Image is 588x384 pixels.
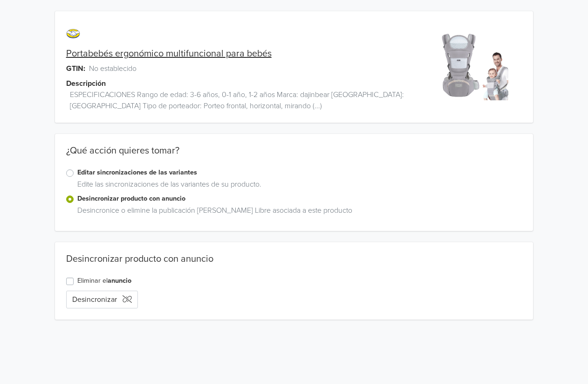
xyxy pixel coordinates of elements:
a: anuncio [108,277,131,285]
a: Portabebés ergonómico multifuncional para bebés [66,48,272,59]
div: ¿Qué acción quieres tomar? [55,145,533,168]
img: product_image [438,30,508,100]
span: ESPECIFICACIONES Rango de edad: 3-6 años, 0-1 año, 1-2 años Marca: dajinbear [GEOGRAPHIC_DATA]: [... [70,89,425,112]
div: Edite las sincronizaciones de las variantes de su producto. [74,179,522,194]
span: GTIN: [66,63,85,74]
div: Desincronizar producto con anuncio [66,253,522,265]
label: Eliminar el [77,276,131,286]
span: Descripción [66,78,106,89]
label: Editar sincronizaciones de las variantes [77,168,522,178]
div: Desincronice o elimine la publicación [PERSON_NAME] Libre asociada a este producto [74,205,522,220]
span: No establecido [89,63,137,74]
label: Desincronizar producto con anuncio [77,194,522,204]
button: Desincronizar [66,291,138,308]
